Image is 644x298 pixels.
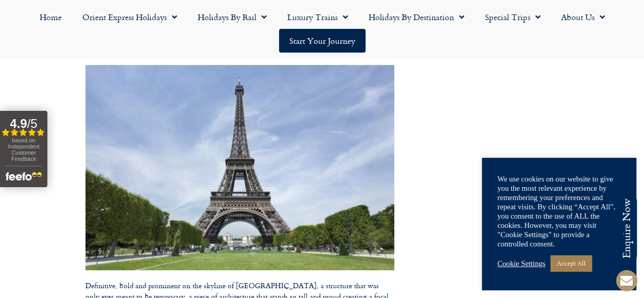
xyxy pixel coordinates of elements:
[279,29,365,53] a: Start your Journey
[29,5,72,29] a: Home
[475,5,551,29] a: Special Trips
[72,5,187,29] a: Orient Express Holidays
[277,5,358,29] a: Luxury Trains
[551,5,615,29] a: About Us
[497,259,545,268] a: Cookie Settings
[5,5,639,53] nav: Menu
[358,5,475,29] a: Holidays by Destination
[497,174,621,249] div: We use cookies on our website to give you the most relevant experience by remembering your prefer...
[550,255,591,271] a: Accept All
[187,5,277,29] a: Holidays by Rail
